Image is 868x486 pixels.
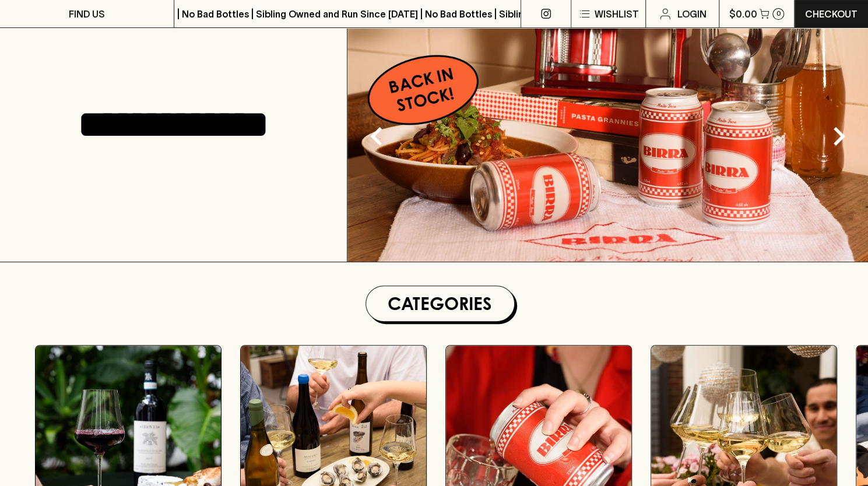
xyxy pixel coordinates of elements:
[353,113,400,160] button: Previous
[371,291,509,316] h1: Categories
[805,7,858,21] p: Checkout
[729,7,757,21] p: $0.00
[776,10,781,17] p: 0
[594,7,638,21] p: Wishlist
[677,7,706,21] p: Login
[69,7,105,21] p: FIND US
[816,113,862,160] button: Next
